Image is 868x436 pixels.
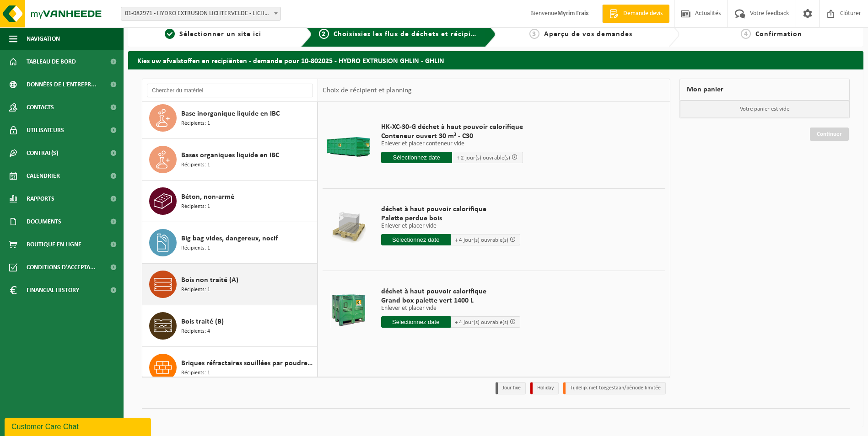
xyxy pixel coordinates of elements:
span: Récipients: 1 [181,202,210,211]
span: Palette perdue bois [381,214,520,223]
span: Grand box palette vert 1400 L [381,296,520,305]
span: + 4 jour(s) ouvrable(s) [455,319,508,325]
strong: Myrim Fraix [557,10,588,17]
button: Bases organiques liquide en IBC Récipients: 1 [142,139,318,181]
span: Boutique en ligne [27,233,81,256]
span: Récipients: 4 [181,327,210,336]
li: Holiday [530,382,559,394]
a: Continuer [810,128,849,141]
div: Mon panier [679,79,850,101]
span: 01-082971 - HYDRO EXTRUSION LICHTERVELDE - LICHTERVELDE [121,7,281,21]
h2: Kies uw afvalstoffen en recipiënten - demande pour 10-802025 - HYDRO EXTRUSION GHLIN - GHLIN [128,51,863,69]
span: 1 [165,29,175,39]
button: Base inorganique liquide en IBC Récipients: 1 [142,97,318,139]
span: 01-082971 - HYDRO EXTRUSION LICHTERVELDE - LICHTERVELDE [121,7,280,20]
span: 4 [741,29,751,39]
span: Contacts [27,96,54,119]
span: Base inorganique liquide en IBC [181,108,280,119]
p: Votre panier est vide [680,101,849,118]
span: + 2 jour(s) ouvrable(s) [457,155,510,161]
input: Chercher du matériel [147,84,313,97]
iframe: chat widget [5,416,153,436]
button: Béton, non-armé Récipients: 1 [142,181,318,222]
button: Big bag vides, dangereux, nocif Récipients: 1 [142,222,318,264]
a: Demande devis [602,5,669,23]
button: Bois non traité (A) Récipients: 1 [142,264,318,305]
span: Calendrier [27,165,60,187]
a: 1Sélectionner un site ici [133,29,294,40]
span: Choisissiez les flux de déchets et récipients [334,31,486,38]
span: Big bag vides, dangereux, nocif [181,233,278,244]
p: Enlever et placer vide [381,305,520,312]
li: Tijdelijk niet toegestaan/période limitée [563,382,666,394]
span: Bois traité (B) [181,316,224,327]
li: Jour fixe [496,382,526,394]
span: Contrat(s) [27,142,58,165]
span: Béton, non-armé [181,191,234,202]
span: Récipients: 1 [181,286,210,294]
span: Rapports [27,187,54,210]
span: Aperçu de vos demandes [544,31,632,38]
span: Utilisateurs [27,119,64,142]
input: Sélectionnez date [381,152,452,163]
span: Bois non traité (A) [181,275,238,286]
span: HK-XC-30-G déchet à haut pouvoir calorifique [381,122,523,132]
span: Documents [27,210,61,233]
span: Données de l'entrepr... [27,73,97,96]
span: 2 [319,29,329,39]
span: Sélectionner un site ici [179,31,261,38]
span: Conteneur ouvert 30 m³ - C30 [381,132,523,141]
input: Sélectionnez date [381,316,451,328]
span: Récipients: 1 [181,244,210,253]
span: déchet à haut pouvoir calorifique [381,205,520,214]
span: Financial History [27,279,79,302]
button: Bois traité (B) Récipients: 4 [142,305,318,347]
p: Enlever et placer vide [381,223,520,229]
span: Confirmation [755,31,802,38]
span: Tableau de bord [27,50,76,73]
p: Enlever et placer conteneur vide [381,141,523,147]
div: Choix de récipient et planning [318,79,416,102]
span: Conditions d'accepta... [27,256,96,279]
span: + 4 jour(s) ouvrable(s) [455,237,508,243]
span: Navigation [27,27,60,50]
span: 3 [529,29,539,39]
span: Demande devis [621,9,665,18]
span: Bases organiques liquide en IBC [181,150,279,161]
span: Récipients: 1 [181,369,210,378]
span: Récipients: 1 [181,119,210,128]
span: déchet à haut pouvoir calorifique [381,287,520,296]
span: Briques réfractaires souillées par poudres de Fe, Ni ou Co [181,358,315,369]
input: Sélectionnez date [381,234,451,245]
span: Récipients: 1 [181,161,210,170]
button: Briques réfractaires souillées par poudres de Fe, Ni ou Co Récipients: 1 [142,347,318,388]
